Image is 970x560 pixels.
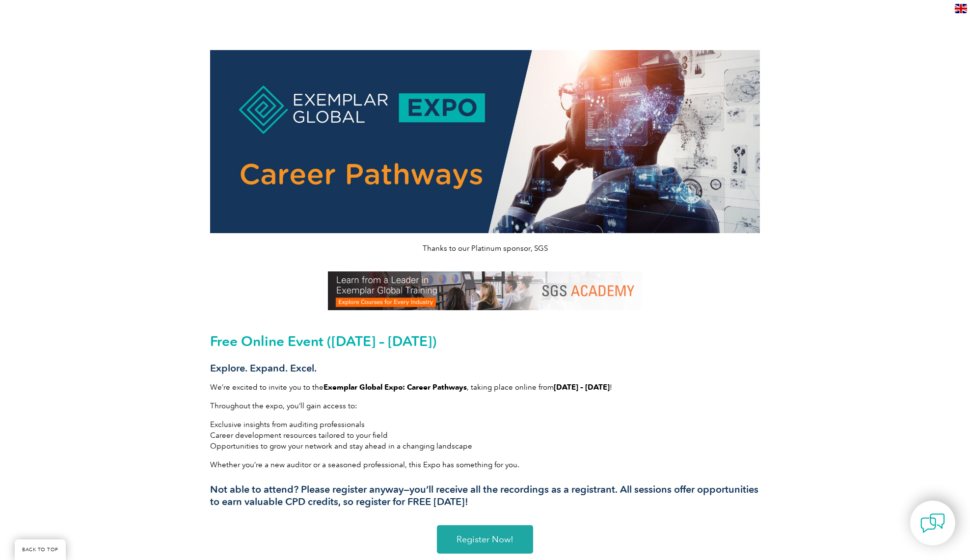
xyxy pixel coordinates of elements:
p: We’re excited to invite you to the , taking place online from ! [210,382,760,393]
h3: Not able to attend? Please register anyway—you’ll receive all the recordings as a registrant. All... [210,483,760,508]
img: SGS [328,271,642,310]
strong: [DATE] – [DATE] [554,383,610,392]
img: contact-chat.png [920,511,945,535]
li: Exclusive insights from auditing professionals [210,419,760,430]
p: Throughout the expo, you’ll gain access to: [210,400,760,411]
p: Thanks to our Platinum sponsor, SGS [210,243,760,254]
span: Register Now! [457,535,513,544]
a: Register Now! [437,525,533,554]
h2: Free Online Event ([DATE] – [DATE]) [210,333,760,349]
li: Opportunities to grow your network and stay ahead in a changing landscape [210,441,760,452]
a: BACK TO TOP [15,539,66,560]
li: Career development resources tailored to your field [210,430,760,441]
img: en [955,4,967,13]
p: Whether you’re a new auditor or a seasoned professional, this Expo has something for you. [210,459,760,470]
strong: Exemplar Global Expo: Career Pathways [323,383,467,392]
h3: Explore. Expand. Excel. [210,362,760,374]
img: career pathways [210,50,760,233]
